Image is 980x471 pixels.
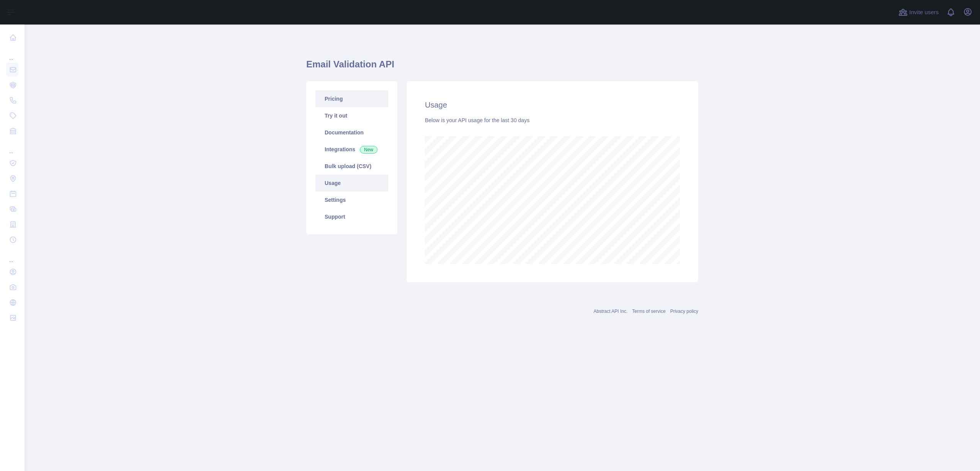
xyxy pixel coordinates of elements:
a: Terms of service [632,309,665,314]
span: Invite users [909,8,939,17]
h1: Email Validation API [306,58,698,77]
a: Documentation [315,124,388,141]
a: Settings [315,191,388,208]
button: Invite users [897,6,940,18]
div: ... [6,248,18,263]
a: Bulk upload (CSV) [315,158,388,175]
div: ... [6,139,18,155]
a: Pricing [315,90,388,107]
a: Integrations New [315,141,388,158]
a: Abstract API Inc. [594,309,628,314]
div: ... [6,46,18,61]
a: Try it out [315,107,388,124]
a: Privacy policy [670,309,698,314]
h2: Usage [425,100,680,110]
div: Below is your API usage for the last 30 days [425,116,680,124]
a: Support [315,208,388,225]
a: Usage [315,175,388,191]
span: New [360,146,377,154]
